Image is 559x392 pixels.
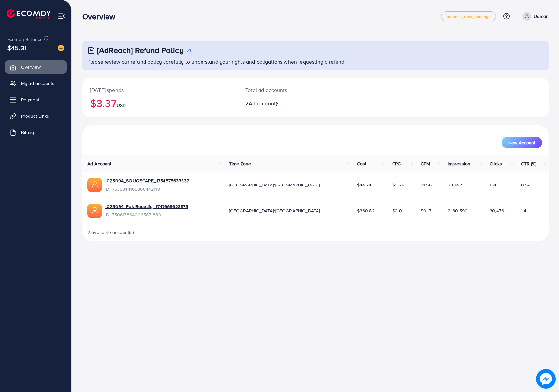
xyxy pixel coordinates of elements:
[90,86,230,94] p: [DATE] spends
[5,77,67,90] a: My ad accounts
[87,58,545,66] p: Please review our refund policy carefully to understand your rights and obligations when requesti...
[7,36,43,43] span: Ecomdy Balance
[7,9,51,19] img: logo
[447,14,491,19] span: adreach_new_package
[502,137,542,148] button: New Account
[21,113,49,119] span: Product Links
[105,203,188,210] a: 1025094_Pak Beautify_1747668623575
[448,207,468,214] span: 2,180,590
[87,178,102,192] img: ic-ads-acc.e4c84228.svg
[508,140,535,145] span: New Account
[21,96,39,103] span: Payment
[229,182,320,188] span: [GEOGRAPHIC_DATA]/[GEOGRAPHIC_DATA]
[249,100,281,107] span: Ad account(s)
[105,177,189,184] a: 1025094_SOUQSCAPE_1754575633337
[490,160,502,167] span: Clicks
[357,182,372,188] span: $44.24
[245,100,346,107] h2: 2
[21,64,41,70] span: Overview
[58,12,65,20] img: menu
[392,160,401,167] span: CPC
[117,102,126,108] span: USD
[490,182,496,188] span: 154
[58,45,64,51] img: image
[392,182,404,188] span: $0.28
[421,182,432,188] span: $1.56
[448,182,462,188] span: 28,342
[105,186,189,192] span: ID: 7535844165860442119
[521,182,530,188] span: 0.54
[87,229,134,236] span: 2 available account(s)
[421,207,431,214] span: $0.17
[229,207,320,214] span: [GEOGRAPHIC_DATA]/[GEOGRAPHIC_DATA]
[5,60,67,73] a: Overview
[490,207,504,214] span: 30,476
[82,12,121,21] h3: Overview
[90,97,230,109] h2: $3.37
[5,109,67,123] a: Product Links
[520,12,549,21] a: Usman
[534,12,549,20] p: Usman
[448,160,471,167] span: Impression
[87,160,112,167] span: Ad Account
[7,43,27,52] span: $45.31
[87,204,102,218] img: ic-ads-acc.e4c84228.svg
[536,369,556,389] img: image
[245,86,346,94] p: Total ad accounts
[21,129,34,136] span: Billing
[5,126,67,139] a: Billing
[229,160,251,167] span: Time Zone
[357,207,375,214] span: $360.82
[5,93,67,106] a: Payment
[441,11,496,21] a: adreach_new_package
[21,80,54,87] span: My ad accounts
[521,160,536,167] span: CTR (%)
[105,211,188,218] span: ID: 7506178640065871880
[421,160,430,167] span: CPM
[521,207,526,214] span: 1.4
[392,207,404,214] span: $0.01
[357,160,367,167] span: Cost
[97,46,183,55] h3: [AdReach] Refund Policy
